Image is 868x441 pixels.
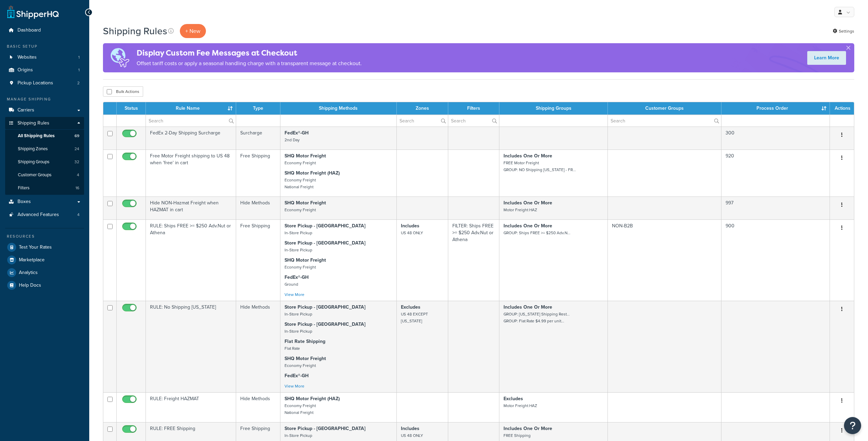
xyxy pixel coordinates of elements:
button: Bulk Actions [103,86,143,97]
a: Filters 16 [5,182,84,194]
td: Free Motor Freight shipping to US 48 when 'free' in cart [146,150,236,196]
span: 2 [77,80,80,86]
small: Economy Freight [285,207,316,213]
span: 4 [77,172,79,178]
a: Carriers [5,104,84,117]
span: Carriers [18,107,34,113]
a: View More [285,383,304,389]
a: Customer Groups 4 [5,169,84,181]
span: Pickup Locations [18,80,53,86]
span: Shipping Zones [18,146,48,152]
small: US 48 ONLY [401,230,423,236]
span: Test Your Rates [19,245,52,250]
th: Shipping Methods [280,102,397,115]
span: Analytics [19,270,38,276]
td: Hide Methods [236,392,280,422]
a: Test Your Rates [5,241,84,253]
small: Flat Rate [285,345,300,351]
strong: SHQ Motor Freight [285,152,326,159]
span: Shipping Rules [18,120,49,126]
strong: FedEx®-GH [285,274,309,281]
button: Open Resource Center [844,417,861,434]
div: Basic Setup [5,44,84,49]
span: 32 [74,159,79,165]
strong: Includes One Or More [504,303,552,311]
li: Shipping Rules [5,117,84,195]
span: 24 [74,146,79,152]
span: Websites [18,55,37,60]
a: Boxes [5,195,84,208]
td: 997 [721,196,830,219]
p: + New [180,24,206,38]
small: 2nd Day [285,137,300,143]
td: NON-B2B [608,219,721,301]
small: FREE Motor Freight GROUP: NO Shipping [US_STATE] - FR... [504,160,576,173]
a: All Shipping Rules 69 [5,130,84,142]
input: Search [608,115,721,127]
th: Filters [448,102,499,115]
span: Shipping Groups [18,159,49,165]
strong: Includes [401,222,419,229]
span: Origins [18,67,33,73]
a: Settings [833,26,854,36]
td: RULE: No Shipping [US_STATE] [146,301,236,392]
strong: Store Pickup - [GEOGRAPHIC_DATA] [285,239,366,247]
a: Dashboard [5,24,84,37]
td: Free Shipping [236,219,280,301]
strong: SHQ Motor Freight (HAZ) [285,169,340,177]
li: Pickup Locations [5,77,84,90]
strong: SHQ Motor Freight [285,199,326,206]
li: Origins [5,64,84,76]
li: Shipping Zones [5,143,84,155]
strong: Excludes [401,303,420,311]
th: Shipping Groups [499,102,608,115]
strong: Flat Rate Shipping [285,338,325,345]
strong: SHQ Motor Freight (HAZ) [285,395,340,402]
a: View More [285,291,304,298]
strong: Includes [401,425,419,432]
a: Analytics [5,266,84,279]
strong: Store Pickup - [GEOGRAPHIC_DATA] [285,425,366,432]
small: In-Store Pickup [285,328,312,334]
th: Actions [830,102,854,115]
th: Type [236,102,280,115]
strong: Includes One Or More [504,425,552,432]
a: Shipping Zones 24 [5,143,84,155]
strong: Includes One Or More [504,152,552,159]
span: Dashboard [18,27,41,33]
strong: SHQ Motor Freight [285,257,326,264]
li: Customer Groups [5,169,84,181]
span: Advanced Features [18,212,59,218]
td: FILTER: Ships FREE >= $250 Adv.Nut or Athena [448,219,499,301]
small: Economy Freight [285,362,316,369]
small: Economy Freight [285,160,316,166]
small: In-Store Pickup [285,432,312,439]
a: Pickup Locations 2 [5,77,84,90]
a: Shipping Groups 32 [5,156,84,168]
small: In-Store Pickup [285,311,312,317]
th: Zones [397,102,448,115]
td: Hide NON-Hazmat Freight when HAZMAT in cart [146,196,236,219]
li: Advanced Features [5,208,84,221]
a: Help Docs [5,279,84,291]
strong: Includes One Or More [504,222,552,229]
small: In-Store Pickup [285,247,312,253]
small: Motor Freight HAZ [504,207,537,213]
strong: SHQ Motor Freight [285,355,326,362]
td: FedEx 2-Day Shipping Surcharge [146,127,236,150]
td: 920 [721,150,830,196]
td: RULE: Freight HAZMAT [146,392,236,422]
span: Boxes [18,199,31,205]
a: Marketplace [5,254,84,266]
span: Filters [18,185,30,191]
td: Surcharge [236,127,280,150]
small: Economy Freight [285,264,316,270]
strong: FedEx®-GH [285,372,309,379]
li: Filters [5,182,84,194]
small: Economy Freight National Freight [285,403,316,416]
